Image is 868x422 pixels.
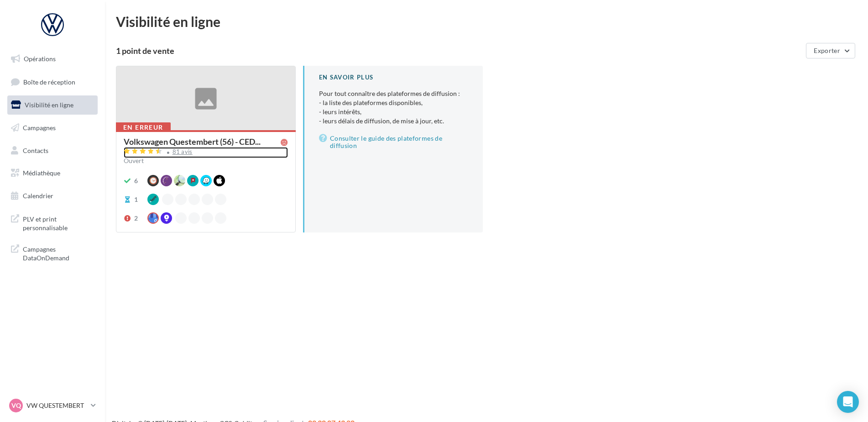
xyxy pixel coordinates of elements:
[116,122,171,132] div: En erreur
[5,118,99,137] a: Campagnes
[319,107,468,116] li: - leurs intérêts,
[5,164,99,183] a: Médiathèque
[23,243,94,263] span: Campagnes DataOnDemand
[134,214,138,223] div: 2
[25,101,73,109] span: Visibilité en ligne
[116,47,802,55] div: 1 point de vente
[11,401,21,410] span: VQ
[5,141,99,160] a: Contacts
[23,78,75,85] span: Boîte de réception
[173,149,193,155] div: 81 avis
[319,98,468,107] li: - la liste des plateformes disponibles,
[116,15,857,28] div: Visibilité en ligne
[5,186,99,206] a: Calendrier
[319,89,468,126] p: Pour tout connaître des plateformes de diffusion :
[23,124,56,132] span: Campagnes
[319,116,468,126] li: - leurs délais de diffusion, de mise à jour, etc.
[5,239,99,266] a: Campagnes DataOnDemand
[134,176,138,185] div: 6
[319,133,468,151] a: Consulter le guide des plateformes de diffusion
[23,169,60,177] span: Médiathèque
[319,73,468,82] div: En savoir plus
[134,195,138,204] div: 1
[7,397,98,414] a: VQ VW QUESTEMBERT
[26,401,87,410] p: VW QUESTEMBERT
[124,157,144,164] span: Ouvert
[5,95,99,115] a: Visibilité en ligne
[124,137,261,146] span: Volkswagen Questembert (56) - CED...
[23,213,94,232] span: PLV et print personnalisable
[124,147,288,158] a: 81 avis
[814,47,840,54] span: Exporter
[806,43,855,58] button: Exporter
[837,391,859,413] div: Open Intercom Messenger
[24,55,56,63] span: Opérations
[23,192,53,200] span: Calendrier
[23,146,48,154] span: Contacts
[5,209,99,236] a: PLV et print personnalisable
[5,72,99,92] a: Boîte de réception
[5,49,99,69] a: Opérations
